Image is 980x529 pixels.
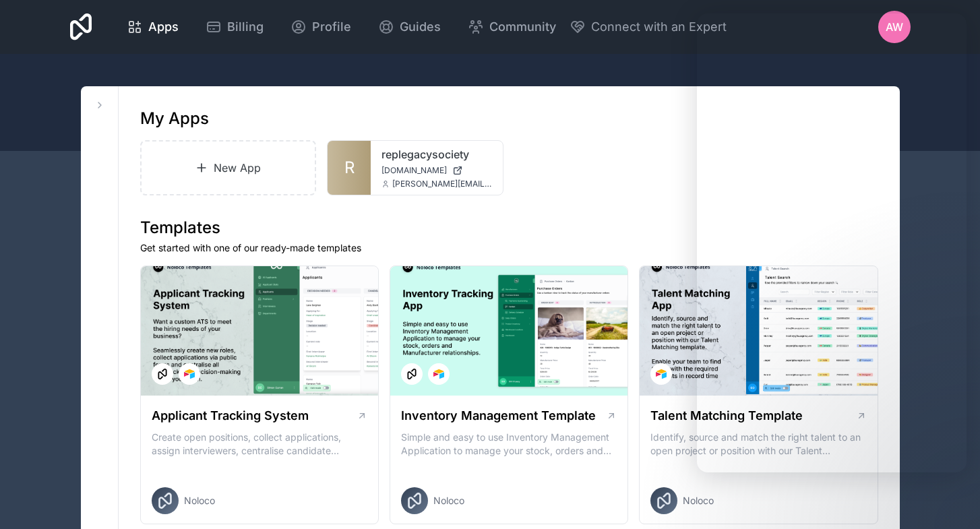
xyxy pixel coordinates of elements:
a: Profile [280,12,362,42]
iframe: Intercom live chat [697,13,967,472]
p: Identify, source and match the right talent to an open project or position with our Talent Matchi... [650,431,866,458]
span: R [344,157,355,179]
button: Connect with an Expert [570,18,727,36]
iframe: Intercom live chat [934,483,967,516]
span: Profile [312,18,351,36]
a: R [328,141,371,195]
span: Apps [148,18,179,36]
h1: Applicant Tracking System [152,406,309,425]
img: Airtable Logo [184,369,195,379]
span: Guides [400,18,441,36]
span: Community [489,18,556,36]
span: Noloco [433,494,464,507]
img: Airtable Logo [433,369,444,379]
a: replegacysociety [381,146,492,162]
span: [DOMAIN_NAME] [381,165,447,176]
h1: My Apps [140,108,209,129]
span: Noloco [683,494,714,507]
a: Community [457,12,567,42]
p: Simple and easy to use Inventory Management Application to manage your stock, orders and Manufact... [401,431,617,458]
span: Connect with an Expert [591,18,727,36]
p: Get started with one of our ready-made templates [140,241,878,255]
p: Create open positions, collect applications, assign interviewers, centralise candidate feedback a... [152,431,367,458]
a: Guides [367,12,452,42]
h1: Talent Matching Template [650,406,803,425]
span: Billing [227,18,264,36]
a: Apps [116,12,189,42]
span: [PERSON_NAME][EMAIL_ADDRESS][DOMAIN_NAME] [392,179,492,189]
a: [DOMAIN_NAME] [381,165,492,176]
h1: Templates [140,217,878,239]
a: Billing [195,12,274,42]
span: Noloco [184,494,215,507]
img: Airtable Logo [656,369,667,379]
a: New App [140,140,317,195]
h1: Inventory Management Template [401,406,596,425]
